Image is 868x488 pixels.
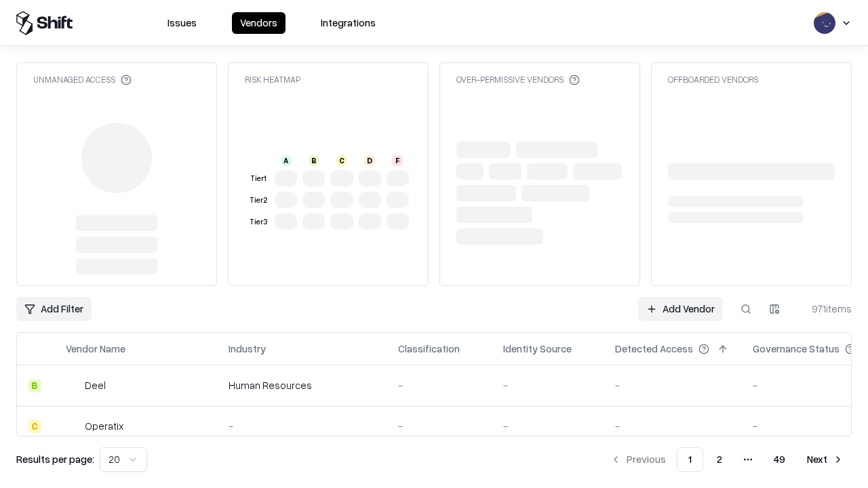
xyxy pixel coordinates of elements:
div: D [364,155,375,166]
button: Next [799,447,852,472]
div: 971 items [797,302,852,316]
button: Integrations [313,12,384,34]
div: Tier 3 [248,216,269,228]
div: Industry [229,342,266,356]
button: 1 [677,447,703,472]
button: Add Filter [16,297,92,321]
img: Deel [66,379,79,392]
div: B [309,155,319,166]
div: Identity Source [503,342,572,356]
div: Deel [85,378,106,392]
div: Unmanaged Access [33,74,132,85]
div: - [229,419,376,433]
div: F [392,155,403,166]
div: C [336,155,347,166]
div: Detected Access [615,342,693,356]
div: - [503,378,593,392]
button: Issues [159,12,205,34]
div: Governance Status [753,342,840,356]
button: Vendors [232,12,285,34]
div: Over-Permissive Vendors [456,74,580,85]
div: - [503,419,593,433]
div: - [615,378,731,392]
p: Results per page: [16,452,94,466]
div: - [398,378,481,392]
div: Human Resources [229,378,376,392]
div: Vendor Name [66,342,125,356]
div: A [281,155,292,166]
div: Tier 1 [248,173,269,184]
div: Operatix [85,419,123,433]
div: - [398,419,481,433]
div: Classification [398,342,460,356]
img: Operatix [66,420,79,433]
a: Add Vendor [638,297,723,321]
nav: pagination [602,447,852,472]
div: Risk Heatmap [245,74,300,85]
div: Tier 2 [248,195,269,206]
button: 49 [763,447,796,472]
button: 2 [706,447,733,472]
div: C [28,420,41,433]
div: Offboarded Vendors [668,74,758,85]
div: - [615,419,731,433]
div: B [28,379,41,392]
